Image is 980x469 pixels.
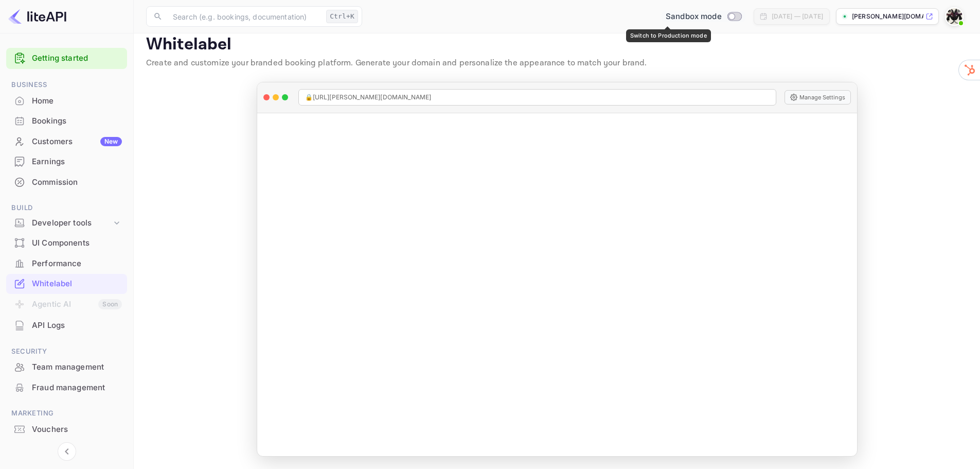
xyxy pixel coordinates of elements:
div: Earnings [32,156,122,168]
a: API Logs [6,316,127,335]
a: Bookings [6,111,127,130]
div: Bookings [32,115,122,127]
div: New [100,137,122,146]
a: Earnings [6,152,127,171]
div: API Logs [6,316,127,336]
span: Business [6,79,127,91]
p: Whitelabel [146,34,968,55]
button: Manage Settings [785,90,851,105]
span: Sandbox mode [666,11,722,23]
a: Whitelabel [6,274,127,293]
a: Performance [6,254,127,273]
a: Team management [6,357,127,376]
a: Fraud management [6,378,127,397]
a: Getting started [32,53,122,64]
button: Collapse navigation [58,442,76,461]
div: Performance [32,258,122,270]
div: Whitelabel [6,274,127,294]
span: 🔒 [URL][PERSON_NAME][DOMAIN_NAME] [305,93,432,102]
div: Switch to Production mode [662,11,745,23]
div: Fraud management [32,382,122,394]
div: [DATE] — [DATE] [772,12,823,21]
div: Commission [6,172,127,193]
a: Vouchers [6,420,127,439]
span: Build [6,202,127,214]
div: Developer tools [6,214,127,232]
a: Home [6,91,127,110]
div: Whitelabel [32,278,122,290]
img: Umar Mohammed [946,8,963,25]
div: Team management [6,357,127,377]
div: Customers [32,136,122,148]
div: API Logs [32,320,122,332]
p: [PERSON_NAME][DOMAIN_NAME]... [852,12,923,21]
div: UI Components [32,237,122,249]
div: Earnings [6,152,127,172]
div: Team management [32,361,122,373]
div: Ctrl+K [326,10,358,23]
a: Commission [6,172,127,192]
div: CustomersNew [6,132,127,152]
a: CustomersNew [6,132,127,151]
div: Switch to Production mode [626,29,711,42]
span: Security [6,346,127,357]
div: Vouchers [6,420,127,440]
div: Developer tools [32,217,112,229]
div: Getting started [6,48,127,69]
div: Bookings [6,111,127,131]
div: Performance [6,254,127,274]
p: Create and customize your branded booking platform. Generate your domain and personalize the appe... [146,57,968,70]
div: Commission [32,177,122,188]
div: Home [32,95,122,107]
span: Marketing [6,408,127,419]
img: LiteAPI logo [8,8,66,25]
div: UI Components [6,233,127,253]
a: UI Components [6,233,127,252]
div: Vouchers [32,424,122,436]
input: Search (e.g. bookings, documentation) [167,6,322,27]
div: Home [6,91,127,111]
div: Fraud management [6,378,127,398]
